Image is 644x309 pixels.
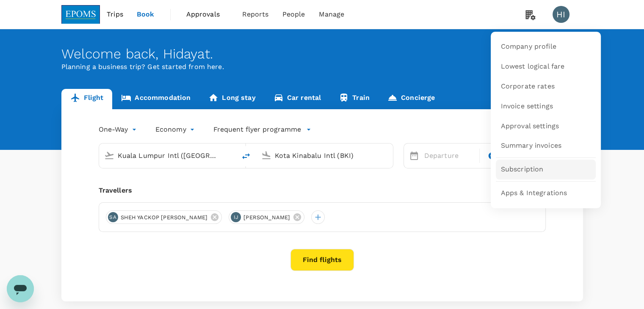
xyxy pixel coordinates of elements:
[155,123,196,136] div: Economy
[118,149,218,162] input: Depart from
[112,89,199,109] a: Accommodation
[199,89,264,109] a: Long stay
[501,165,544,174] span: Subscription
[238,213,295,222] span: [PERSON_NAME]
[61,46,583,62] div: Welcome back , Hidayat .
[282,9,305,19] span: People
[186,9,229,19] span: Approvals
[265,89,330,109] a: Car rental
[61,89,113,109] a: Flight
[501,121,559,131] span: Approval settings
[99,185,546,196] div: Travellers
[290,249,354,271] button: Find flights
[379,89,444,109] a: Concierge
[116,213,213,222] span: SHEH YACKOP [PERSON_NAME]
[501,188,567,198] span: Apps & Integrations
[501,141,561,151] span: Summary invoices
[106,210,222,224] div: SASHEH YACKOP [PERSON_NAME]
[107,9,123,19] span: Trips
[553,6,569,23] div: HI
[229,210,304,224] div: IJ[PERSON_NAME]
[137,9,155,19] span: Book
[501,82,555,91] span: Corporate rates
[242,9,269,19] span: Reports
[501,42,556,52] span: Company profile
[496,37,596,57] a: Company profile
[108,212,118,222] div: SA
[387,154,389,156] button: Open
[424,151,474,161] p: Departure
[496,160,596,179] a: Subscription
[236,146,256,166] button: delete
[496,136,596,156] a: Summary invoices
[61,5,100,24] img: EPOMS SDN BHD
[213,124,311,135] button: Frequent flyer programme
[501,102,553,111] span: Invoice settings
[496,77,596,97] a: Corporate rates
[230,154,232,156] button: Open
[318,9,344,19] span: Manage
[231,212,241,222] div: IJ
[61,62,583,72] p: Planning a business trip? Get started from here.
[330,89,379,109] a: Train
[496,57,596,77] a: Lowest logical fare
[496,183,596,203] a: Apps & Integrations
[275,149,375,162] input: Going to
[496,116,596,136] a: Approval settings
[7,275,34,302] iframe: Button to launch messaging window
[99,123,138,136] div: One-Way
[496,97,596,116] a: Invoice settings
[501,62,565,72] span: Lowest logical fare
[213,124,301,135] p: Frequent flyer programme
